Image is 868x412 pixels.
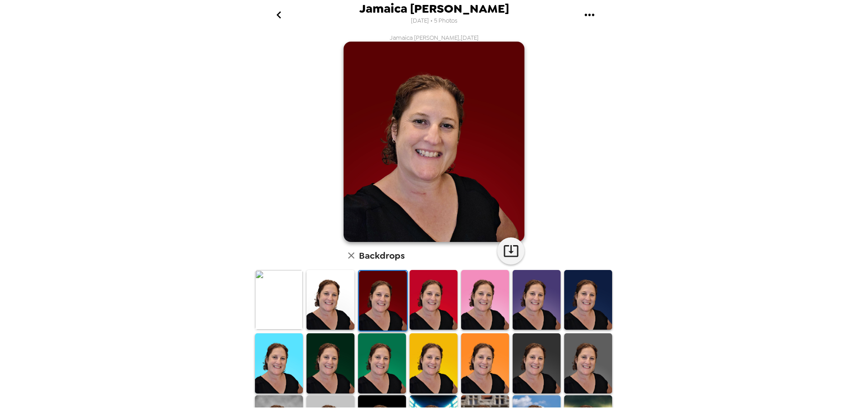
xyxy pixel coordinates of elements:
[390,34,479,42] span: Jamaica [PERSON_NAME] , [DATE]
[359,248,405,263] h6: Backdrops
[255,270,303,330] img: Original
[411,15,458,27] span: [DATE] • 5 Photos
[344,42,524,242] img: user
[359,3,509,15] span: Jamaica [PERSON_NAME]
